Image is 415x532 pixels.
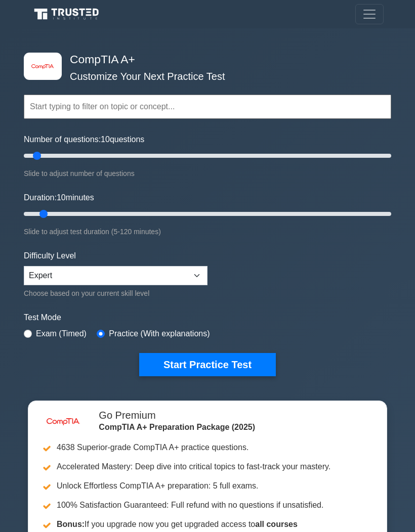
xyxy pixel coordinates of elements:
[109,328,210,340] label: Practice (With explanations)
[24,312,391,324] label: Test Mode
[66,53,342,66] h4: CompTIA A+
[36,328,87,340] label: Exam (Timed)
[101,135,110,144] span: 10
[24,287,207,299] div: Choose based on your current skill level
[24,250,76,262] label: Difficulty Level
[139,353,276,376] button: Start Practice Test
[24,167,391,180] div: Slide to adjust number of questions
[24,192,94,204] label: Duration: minutes
[57,193,66,202] span: 10
[355,4,384,24] button: Toggle navigation
[24,95,391,119] input: Start typing to filter on topic or concept...
[24,134,144,146] label: Number of questions: questions
[24,226,391,238] div: Slide to adjust test duration (5-120 minutes)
